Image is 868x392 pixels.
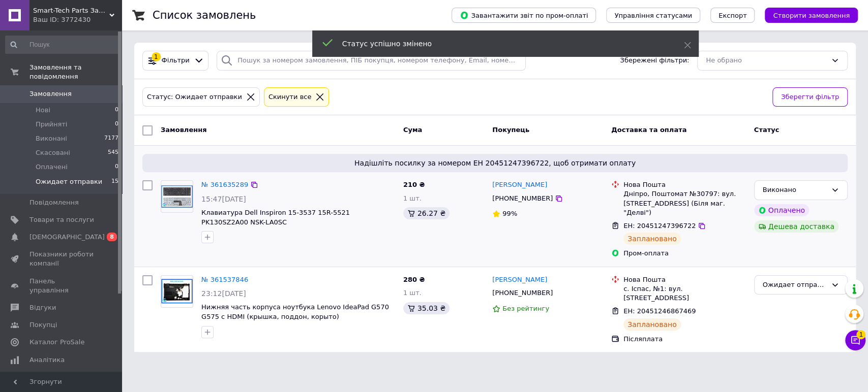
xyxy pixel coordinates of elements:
span: Прийняті [36,120,67,129]
a: Фото товару [161,275,193,308]
span: Ожидает отправки [36,177,102,186]
img: Фото товару [161,279,193,304]
div: Оплачено [754,204,809,216]
span: 8 [107,233,117,241]
a: Клавиатура Dell Inspiron 15-3537 15R-5521 PK130SZ2A00 NSK-LA0SC [201,209,350,226]
span: 7177 [104,134,118,143]
input: Пошук [5,36,119,54]
div: 35.03 ₴ [403,302,450,314]
div: Не обрано [706,55,827,66]
img: Фото товару [161,185,193,208]
span: Оплачені [36,162,68,172]
a: [PERSON_NAME] [492,275,547,285]
button: Чат з покупцем1 [845,330,865,350]
a: № 361635289 [201,181,248,188]
div: Заплановано [623,233,681,245]
input: Пошук за номером замовлення, ПІБ покупця, номером телефону, Email, номером накладної [217,51,526,71]
div: Cкинути все [266,92,314,103]
button: Завантажити звіт по пром-оплаті [452,8,596,23]
span: Smart-Tech Parts Запчастини для ноутбуків [33,6,109,15]
div: Післяплата [623,335,746,344]
span: 1 шт. [403,289,422,297]
div: Пром-оплата [623,249,746,258]
span: Управління статусами [614,12,692,19]
a: Нижняя часть корпуса ноутбука Lenovo IdeaPad G570 G575 с HDMI (крышка, поддон, корыто) [201,303,389,320]
div: 26.27 ₴ [403,207,450,219]
span: 1 [856,330,865,339]
span: Панель управління [29,277,94,295]
span: Каталог ProSale [29,338,84,347]
span: [DEMOGRAPHIC_DATA] [29,233,105,242]
span: ЕН: 20451247396722 [623,222,696,230]
button: Управління статусами [606,8,700,23]
span: Замовлення [29,89,72,99]
span: Експорт [719,12,747,19]
a: № 361537846 [201,276,248,283]
a: Створити замовлення [755,11,858,19]
span: 210 ₴ [403,181,425,188]
span: Показники роботи компанії [29,250,94,268]
div: с. Іспас, №1: вул. [STREET_ADDRESS] [623,284,746,303]
button: Створити замовлення [765,8,858,23]
div: Виконано [763,185,827,195]
div: [PHONE_NUMBER] [490,192,555,205]
span: Без рейтингу [502,305,549,312]
a: Фото товару [161,180,193,213]
span: Статус [754,126,780,134]
div: Дешева доставка [754,220,839,233]
span: Відгуки [29,303,56,312]
a: [PERSON_NAME] [492,180,547,190]
h1: Список замовлень [153,9,256,21]
div: Статус успішно змінено [342,39,659,49]
div: Статус: Ожидает отправки [145,92,244,103]
button: Експорт [710,8,755,23]
span: Нові [36,106,50,115]
span: Збережені фільтри: [620,56,689,66]
span: Повідомлення [29,198,79,207]
div: Заплановано [623,318,681,331]
span: 0 [115,120,118,129]
span: 15:47[DATE] [201,195,246,203]
span: 545 [108,148,118,157]
div: Нова Пошта [623,180,746,189]
span: Виконані [36,134,67,143]
span: Замовлення та повідомлення [29,63,122,81]
div: [PHONE_NUMBER] [490,286,555,300]
span: 0 [115,162,118,172]
span: 15 [111,177,118,186]
button: Зберегти фільтр [772,87,848,107]
span: Доставка та оплата [611,126,686,134]
span: 1 шт. [403,194,422,202]
span: Аналітика [29,355,65,365]
span: Покупці [29,320,57,330]
span: Зберегти фільтр [781,92,839,103]
span: Фільтри [162,56,190,66]
span: 99% [502,210,517,217]
span: Завантажити звіт по пром-оплаті [460,11,588,20]
div: Ожидает отправки [763,280,827,290]
span: 280 ₴ [403,276,425,283]
span: 0 [115,106,118,115]
span: Покупець [492,126,529,134]
div: 1 [152,52,161,61]
div: Ваш ID: 3772430 [33,15,122,24]
span: Створити замовлення [773,12,850,19]
span: Замовлення [161,126,206,134]
span: Cума [403,126,422,134]
div: Дніпро, Поштомат №30797: вул. [STREET_ADDRESS] (Біля маг. "Делві") [623,189,746,217]
span: ЕН: 20451246867469 [623,307,696,315]
div: Нова Пошта [623,275,746,284]
span: 23:12[DATE] [201,289,246,298]
span: Товари та послуги [29,215,94,224]
span: Скасовані [36,148,70,157]
span: Надішліть посилку за номером ЕН 20451247396722, щоб отримати оплату [146,158,844,168]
